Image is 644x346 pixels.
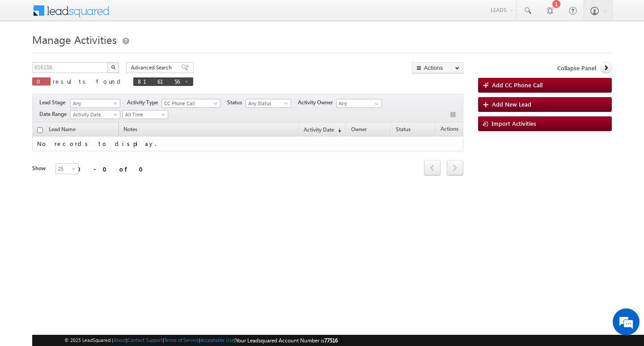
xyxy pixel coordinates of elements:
[396,126,411,132] span: Status
[447,160,463,175] span: next
[161,99,220,108] a: CC Phone Call
[37,127,43,133] input: Check all records
[64,336,338,345] span: © 2025 LeadSquared | | | | |
[71,99,117,107] span: Any
[32,164,48,172] div: Show
[56,165,80,173] span: 25
[557,64,596,72] span: Collapse Panel
[164,337,199,343] a: Terms of Service
[200,337,234,343] a: Acceptable Use
[436,124,463,136] span: Actions
[119,124,142,136] span: Notes
[370,99,381,108] a: Show All Items
[336,99,382,108] input: Type to Search
[246,99,291,108] a: Any Status
[334,127,341,134] span: (sorted descending)
[127,98,161,107] span: Activity Type
[123,111,165,119] span: All Time
[70,99,120,108] a: Any
[324,337,338,344] span: 77516
[412,62,463,73] button: Actions
[298,98,336,107] span: Activity Owner
[236,337,338,344] span: Your Leadsquared Account Number is
[53,77,124,85] span: results found
[127,337,163,343] a: Contact Support
[39,98,69,107] span: Lead Stage
[71,111,117,119] span: Activity Date
[227,98,246,107] span: Status
[299,124,346,136] a: Activity Date(sorted descending)
[123,110,168,119] a: All Time
[39,110,70,118] span: Date Range
[37,77,46,85] span: 0
[44,124,80,136] span: Lead Name
[424,160,441,175] span: prev
[70,110,120,119] a: Activity Date
[492,81,542,89] span: Add CC Phone Call
[246,99,288,107] span: Any Status
[138,77,180,85] span: 816156
[351,126,367,132] span: Owner
[77,164,148,174] div: 0 - 0 of 0
[32,32,117,47] span: Manage Activities
[113,337,126,343] a: About
[162,99,216,107] span: CC Phone Call
[424,161,441,175] a: prev
[55,163,79,174] a: 25
[492,100,531,108] span: Add New Lead
[131,64,174,72] span: Advanced Search
[491,120,536,127] span: Import Activities
[447,161,463,175] a: next
[32,137,463,151] td: No records to display.
[111,65,115,69] img: Search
